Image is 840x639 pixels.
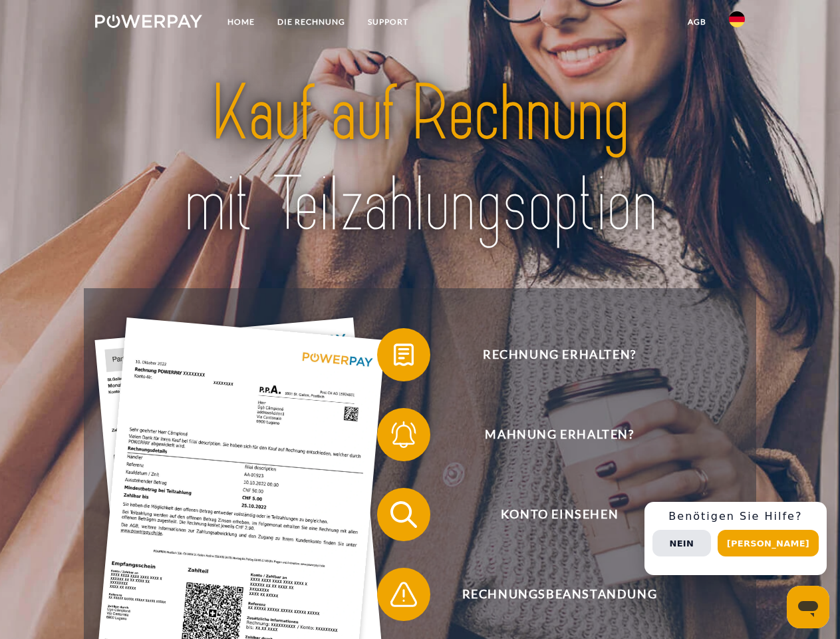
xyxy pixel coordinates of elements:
button: Konto einsehen [377,488,723,541]
a: Home [216,10,266,34]
div: Schnellhilfe [644,502,827,575]
img: qb_warning.svg [387,578,420,611]
img: qb_bill.svg [387,338,420,371]
a: agb [676,10,718,34]
h3: Benötigen Sie Hilfe? [652,510,819,523]
button: Rechnungsbeanstandung [377,568,723,621]
img: title-powerpay_de.svg [127,64,713,255]
span: Konto einsehen [396,488,722,541]
a: SUPPORT [356,10,420,34]
span: Mahnung erhalten? [396,408,722,461]
img: qb_bell.svg [387,418,420,451]
img: logo-powerpay-white.svg [95,15,202,28]
button: Nein [652,530,711,556]
span: Rechnungsbeanstandung [396,568,722,621]
button: [PERSON_NAME] [718,530,819,556]
a: DIE RECHNUNG [266,10,356,34]
img: de [729,11,745,27]
button: Rechnung erhalten? [377,328,723,381]
img: qb_search.svg [387,498,420,531]
button: Mahnung erhalten? [377,408,723,461]
span: Rechnung erhalten? [396,328,722,381]
iframe: Schaltfläche zum Öffnen des Messaging-Fensters [787,586,829,628]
